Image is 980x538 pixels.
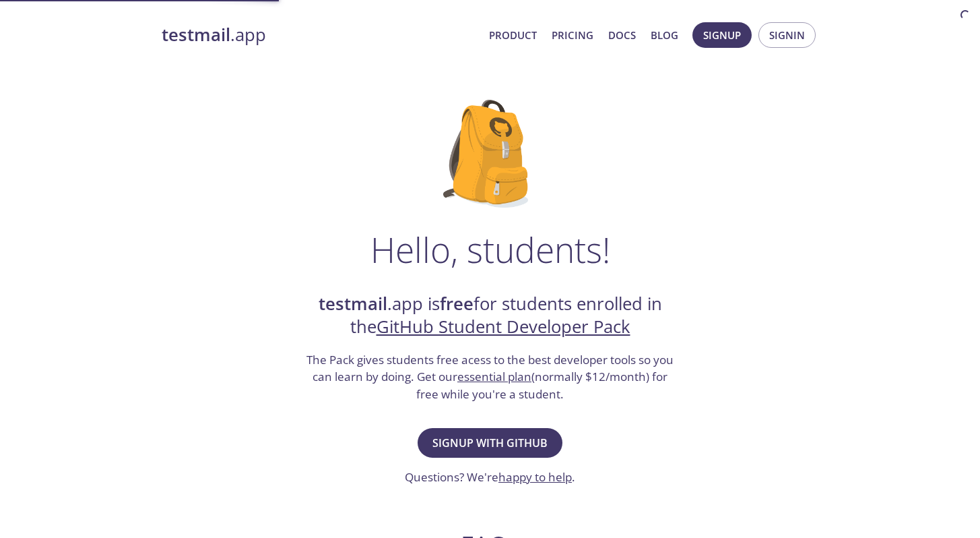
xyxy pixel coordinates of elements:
img: github-student-backpack.png [443,100,537,208]
span: Signup [703,26,741,44]
a: happy to help [498,469,572,485]
h3: The Pack gives students free acess to the best developer tools so you can learn by doing. Get our... [305,351,676,403]
a: GitHub Student Developer Pack [377,315,630,338]
a: Blog [651,26,678,44]
strong: testmail [319,292,387,316]
a: Product [489,26,537,44]
strong: testmail [162,23,230,47]
a: Docs [608,26,636,44]
button: Signup with GitHub [418,428,562,458]
a: testmail.app [162,24,478,47]
h1: Hello, students! [370,229,610,270]
strong: free [440,292,473,316]
button: Signup [692,22,752,48]
span: Signin [769,26,805,44]
a: Pricing [552,26,593,44]
h2: .app is for students enrolled in the [305,293,676,339]
a: essential plan [457,369,531,384]
span: Signup with GitHub [432,434,548,452]
h3: Questions? We're . [405,469,575,486]
button: Signin [758,22,816,48]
